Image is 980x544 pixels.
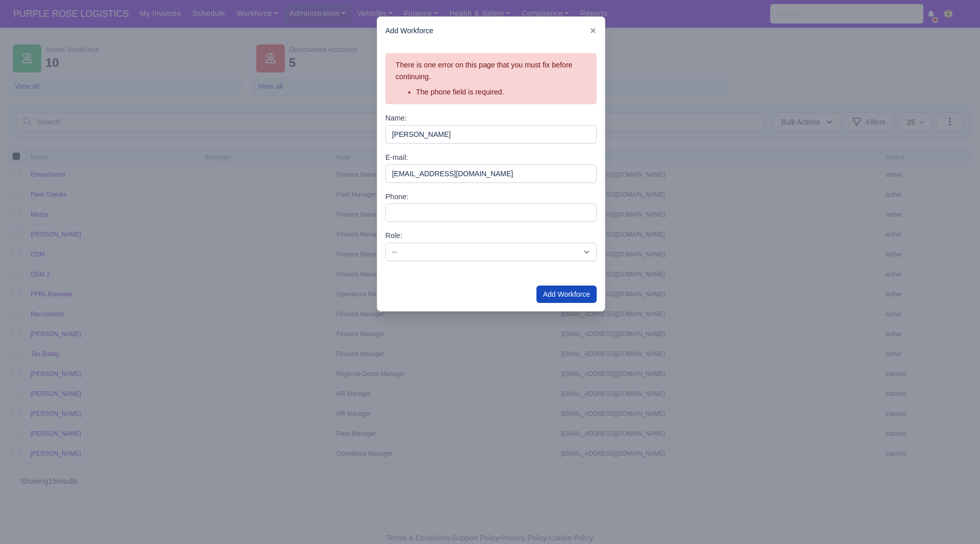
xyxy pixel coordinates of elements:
label: Name: [385,112,407,124]
div: Add Workforce [377,17,605,45]
li: The phone field is required. [416,86,586,98]
label: E-mail: [385,152,408,163]
label: Phone: [385,191,408,203]
button: Add Workforce [536,286,597,303]
input: E-mail for login [385,164,597,183]
div: There is one error on this page that you must fix before continuing. [385,53,597,104]
label: Role: [385,230,402,242]
input: Name... [385,125,597,144]
iframe: Chat Widget [929,495,980,544]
